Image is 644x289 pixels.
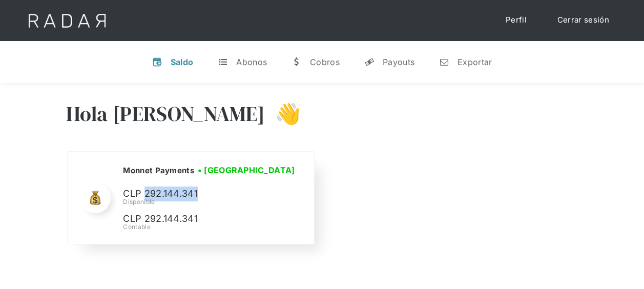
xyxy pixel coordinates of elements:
[458,57,492,67] div: Exportar
[383,57,414,67] div: Payouts
[236,57,267,67] div: Abonos
[123,187,277,201] p: CLP 292.144.341
[123,166,194,176] h2: Monnet Payments
[439,57,449,67] div: n
[123,222,298,232] div: Contable
[292,57,302,67] div: w
[171,57,194,67] div: Saldo
[218,57,228,67] div: t
[495,10,537,30] a: Perfil
[123,212,277,226] p: CLP 292.144.341
[265,101,301,127] h3: 👋
[66,101,265,127] h3: Hola [PERSON_NAME]
[310,57,340,67] div: Cobros
[123,197,298,207] div: Disponible
[364,57,375,67] div: y
[198,164,295,176] h3: • [GEOGRAPHIC_DATA]
[152,57,162,67] div: v
[547,10,619,30] a: Cerrar sesión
